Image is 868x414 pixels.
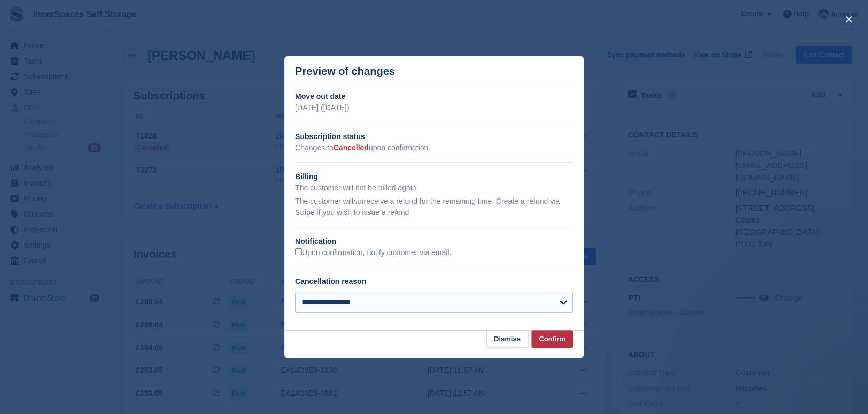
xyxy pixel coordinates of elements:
[295,142,573,154] p: Changes to upon confirmation.
[486,330,528,348] button: Dismiss
[295,277,366,286] label: Cancellation reason
[295,182,573,194] p: The customer will not be billed again.
[295,248,302,255] input: Upon confirmation, notify customer via email.
[295,65,395,78] p: Preview of changes
[295,102,573,113] p: [DATE] ([DATE])
[531,330,573,348] button: Confirm
[295,131,573,142] h2: Subscription status
[334,143,369,152] span: Cancelled
[295,248,451,258] label: Upon confirmation, notify customer via email.
[295,236,573,247] h2: Notification
[295,171,573,182] h2: Billing
[295,91,573,102] h2: Move out date
[295,196,573,218] p: The customer will receive a refund for the remaining time. Create a refund via Stripe if you wish...
[353,197,363,205] em: not
[840,11,857,28] button: close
